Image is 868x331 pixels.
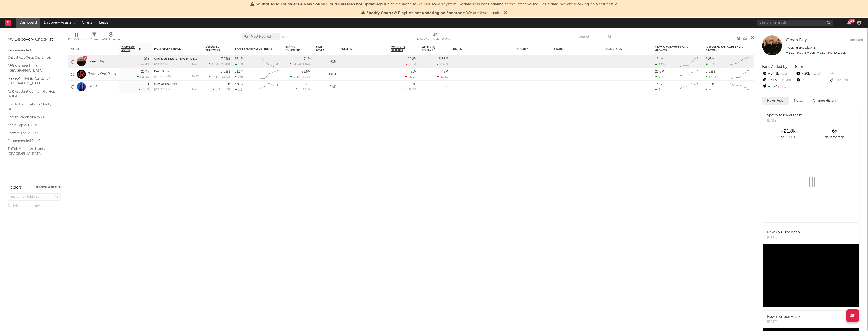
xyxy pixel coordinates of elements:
div: -4 [146,83,149,86]
span: +29.4 % [219,63,229,66]
a: Twenty One Pilots [88,72,116,76]
span: Green Day [786,38,807,42]
svg: Chart title [258,68,280,81]
div: 25.4k [141,70,149,73]
span: 7.48k [212,76,219,78]
div: +18.8 % [137,75,149,78]
div: ( ) [295,88,311,91]
div: [DATE] [767,235,800,240]
span: Dismiss [504,11,507,15]
button: 99+ [847,21,851,25]
span: +100 % [810,73,821,75]
a: GERD [88,85,97,89]
input: Search... [576,33,614,40]
div: 48.9k [235,83,243,86]
div: Notes [453,48,504,51]
div: Spotify followers spike [767,113,803,118]
div: Folders [341,48,379,51]
div: 7-Day Fans Added (7-Day Fans Added) [417,37,454,43]
div: 3 [655,88,660,91]
div: 3.35k [655,63,665,66]
svg: Chart title [678,81,700,93]
a: Survive The Crisis [154,83,177,86]
div: 34.3k [762,71,796,77]
svg: Chart title [258,55,280,68]
span: 9 [299,88,301,91]
div: 8k [413,83,417,86]
span: -100 % [837,79,848,82]
button: Save [281,36,288,39]
div: 25.6M [655,70,664,73]
span: 34.3k [293,63,300,66]
a: Leads [96,18,112,28]
div: 7.25M [221,57,230,61]
div: ( ) [209,75,230,78]
div: Instagram Followers [205,46,222,52]
a: Dashboard [16,18,40,28]
div: popularity: 79 [154,75,171,78]
div: -8.26 % [436,63,448,66]
div: Artist [71,47,109,50]
div: 7-Day Fans Added (7-Day Fans Added) [417,30,454,45]
div: One Eyed Bastard - Live In Amsterdam [154,58,200,61]
div: 6 x [811,128,858,134]
a: Discovery Assistant [40,18,78,28]
div: Filters [90,37,98,43]
div: -22.2 % [405,75,417,78]
div: -- [829,71,863,77]
div: ( ) [290,75,311,78]
span: -14 [216,88,220,91]
a: Green Day [786,38,807,43]
button: Tracked Artists(3) [36,186,61,189]
div: Most Recent Track [154,47,192,50]
span: SoundCloud Followers + New SoundCloud Releases not updating [256,2,381,6]
div: -13.3 % [405,63,417,66]
div: on [DATE] [765,134,811,140]
div: 4.42M [439,70,448,73]
span: Weekly US Streams [391,46,409,52]
div: A&R Pipeline [102,37,120,43]
a: A&R Assistant German Hip Hop Hotlist [8,89,56,99]
div: 13.1k [655,83,662,86]
div: Folders [8,185,22,191]
div: -44.4 % [137,63,149,66]
a: One Eyed Bastard - Live In [GEOGRAPHIC_DATA] [154,58,218,61]
a: A&R Assistant Hotlist ([GEOGRAPHIC_DATA]) [8,63,56,73]
div: Jump Score [316,46,328,52]
div: New YouTube video [767,230,800,235]
a: Spotify Search Virality / DE [8,114,56,120]
div: 101k [142,57,149,61]
div: 9.03k [706,83,714,86]
span: -47.1 % [301,88,310,91]
div: Edit Columns [68,30,87,45]
span: +1.16 % [301,63,310,66]
div: 115k [235,63,244,66]
button: Untrack [850,38,863,43]
span: -100 % [221,88,229,91]
span: : Due to a change to SoundCloud's system, Sodatone is not updating to the latest SoundCloud data.... [256,2,613,6]
div: 9.02M [706,70,715,73]
div: [DATE] [191,88,200,91]
div: 70.6 [316,59,336,65]
span: 101k fans this week [786,51,815,54]
div: Priority [516,48,536,51]
div: Spotify Followers Daily Growth [655,46,693,52]
a: TikTok Videos Assistant / [GEOGRAPHIC_DATA] [8,146,56,157]
div: ( ) [208,63,230,66]
div: Status [554,48,587,51]
div: Spotify Monthly Listeners [235,47,273,50]
div: 99 + [849,19,855,23]
div: 41.5k [762,77,796,84]
div: Drum Show [154,70,200,73]
a: Shazam Top 200 / DE [8,130,56,136]
div: -12.8 % [437,75,448,78]
div: +8.22 % [404,88,417,91]
input: Search for artists [757,20,833,26]
div: 7.25M [706,57,714,61]
button: Change History [808,97,842,105]
div: 9.02M [221,70,230,73]
div: [DATE] [767,320,800,325]
svg: Chart title [258,81,280,93]
div: Click to add a folder. [8,203,61,209]
div: 238k [235,75,245,79]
